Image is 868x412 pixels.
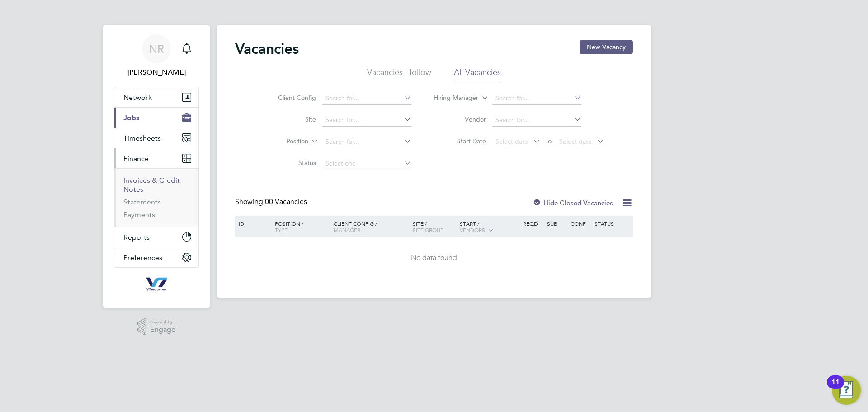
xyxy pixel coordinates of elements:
label: Client Config [264,94,316,102]
a: Invoices & Credit Notes [123,176,180,194]
div: Showing [235,197,309,207]
span: Network [123,93,152,102]
div: 11 [831,382,840,394]
li: All Vacancies [454,67,501,83]
button: Reports [114,227,198,247]
span: Engage [150,326,175,334]
div: Site / [410,216,458,237]
input: Search for... [322,114,411,127]
input: Select one [322,157,411,170]
div: Sub [545,216,568,231]
input: Search for... [322,136,411,148]
span: Timesheets [123,134,161,142]
div: Reqd [521,216,544,231]
span: Select date [559,137,592,146]
span: To [542,135,554,147]
span: Preferences [123,253,162,262]
label: Start Date [434,137,486,145]
input: Search for... [322,92,411,105]
h2: Vacancies [235,40,299,58]
div: Client Config / [331,216,410,237]
button: New Vacancy [580,40,633,54]
span: NR [149,43,164,55]
span: Powered by [150,318,175,326]
a: NR[PERSON_NAME] [114,34,199,78]
span: Site Group [413,226,443,233]
div: Position / [268,216,331,237]
span: Vendors [460,226,485,233]
div: No data found [236,253,632,263]
div: ID [236,216,268,231]
li: Vacancies I follow [367,67,431,83]
img: v7recruitment-logo-retina.png [142,277,170,291]
div: Finance [114,168,198,227]
input: Search for... [492,92,581,105]
label: Status [264,159,316,167]
button: Finance [114,148,198,168]
div: Conf [568,216,592,231]
label: Hiring Manager [426,94,478,103]
label: Hide Closed Vacancies [533,199,613,207]
span: Finance [123,154,149,163]
button: Jobs [114,108,198,128]
label: Vendor [434,115,486,123]
span: Natasha Raso [114,67,199,78]
button: Network [114,87,198,107]
a: Powered byEngage [137,318,176,336]
button: Open Resource Center, 11 new notifications [832,376,861,405]
a: Statements [123,198,161,206]
div: Status [592,216,632,231]
input: Search for... [492,114,581,127]
label: Position [256,137,308,146]
a: Go to home page [114,277,199,291]
span: 00 Vacancies [265,197,307,206]
span: Jobs [123,114,139,122]
button: Timesheets [114,128,198,148]
label: Site [264,115,316,123]
span: Type [275,226,288,233]
span: Select date [495,137,528,146]
span: Manager [334,226,360,233]
nav: Main navigation [103,25,210,308]
div: Start / [458,216,521,238]
button: Preferences [114,247,198,267]
a: Payments [123,210,155,219]
span: Reports [123,233,150,242]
